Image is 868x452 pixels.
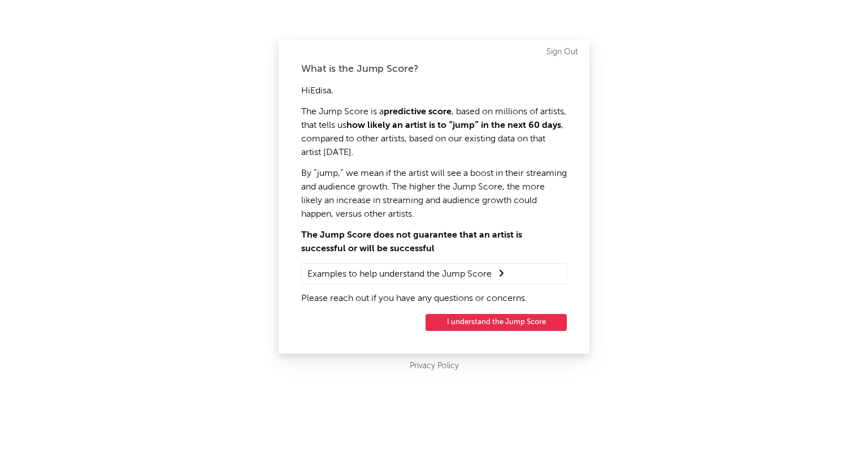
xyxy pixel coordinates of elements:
summary: Examples to help understand the Jump Score [307,266,561,281]
strong: how likely an artist is to “jump” in the next 60 days [346,121,561,130]
strong: predictive score [384,107,452,117]
div: What is the Jump Score? [301,62,567,76]
button: I understand the Jump Score [426,314,567,331]
p: By “jump,” we mean if the artist will see a boost in their streaming and audience growth. The hig... [301,167,567,221]
p: Please reach out if you have any questions or concerns. [301,292,567,305]
a: Sign Out [546,45,578,59]
p: Hi Edisa , [301,84,567,98]
a: Privacy Policy [410,359,459,373]
strong: The Jump Score does not guarantee that an artist is successful or will be successful [301,231,522,253]
p: The Jump Score is a , based on millions of artists, that tells us , compared to other artists, ba... [301,105,567,160]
